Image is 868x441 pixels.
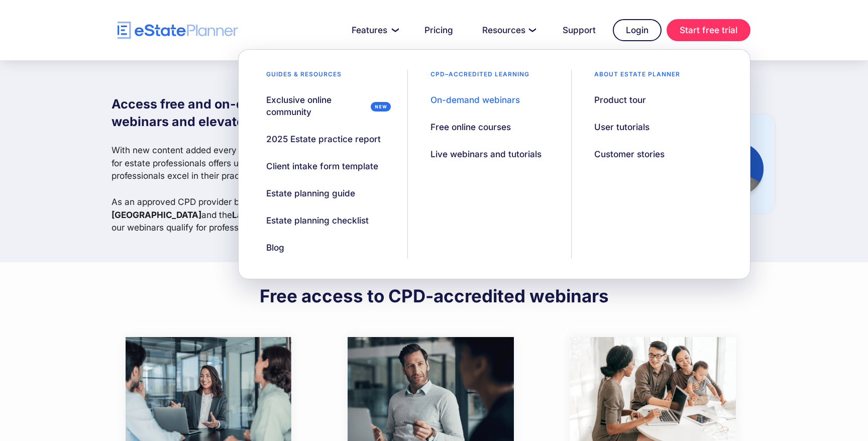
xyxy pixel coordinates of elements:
div: Client intake form template [266,160,378,172]
div: CPD–accredited learning [418,70,542,84]
a: Customer stories [582,143,677,165]
p: With new content added every month, this webinar library designed for estate professionals offers... [112,144,397,234]
a: Login [613,19,662,41]
div: About estate planner [582,70,693,84]
a: 2025 Estate practice report [254,128,393,150]
a: Client intake form template [254,155,391,177]
a: Exclusive online community [254,89,397,123]
div: Exclusive online community [266,94,367,118]
a: Resources [470,20,546,40]
a: Support [551,20,608,40]
a: Product tour [582,89,659,111]
a: User tutorials [582,116,662,138]
div: Blog [266,242,284,254]
a: Estate planning checklist [254,209,381,232]
a: Blog [254,237,297,259]
div: Customer stories [594,148,665,160]
a: Estate planning guide [254,182,368,204]
strong: Law Society of [GEOGRAPHIC_DATA] [232,209,386,220]
div: Product tour [594,94,646,106]
div: Estate planning checklist [266,214,369,227]
a: Start free trial [667,19,750,41]
h2: Free access to CPD-accredited webinars [260,285,609,307]
a: Free online courses [418,116,523,138]
a: On-demand webinars [418,89,532,111]
a: Pricing [412,20,465,40]
strong: Law Society of [GEOGRAPHIC_DATA] [112,196,322,220]
div: User tutorials [594,121,649,133]
div: Guides & resources [254,70,354,84]
div: On-demand webinars [430,94,520,106]
div: Free online courses [430,121,511,133]
div: Estate planning guide [266,187,355,199]
a: home [118,22,238,39]
h1: Access free and on-demand estate planning webinars and elevate your estate practice. [112,95,397,131]
div: Live webinars and tutorials [430,148,541,160]
a: Live webinars and tutorials [418,143,554,165]
a: Features [340,20,407,40]
div: 2025 Estate practice report [266,133,381,145]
